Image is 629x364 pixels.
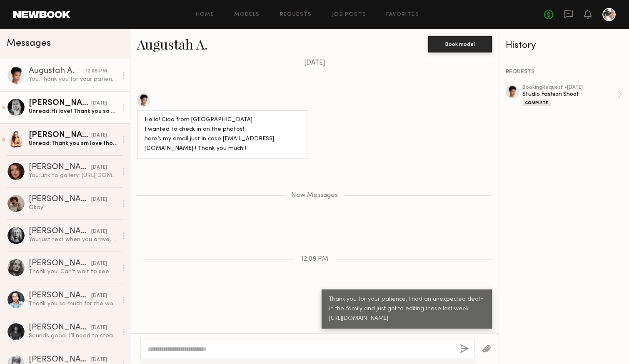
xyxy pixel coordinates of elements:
span: 12:08 PM [301,256,328,263]
div: [PERSON_NAME] [29,195,91,204]
div: Unread: Hi love! Thank you so much! I’m obsessed with this pics 😍 [29,107,117,115]
a: Book model [428,40,492,47]
div: REQUESTS [506,69,622,75]
div: [PERSON_NAME] [29,324,91,332]
a: Job Posts [332,12,367,17]
div: Sounds good. I’ll need to steam some clothes super quick upon arrival so wanted to see if they ha... [29,332,117,340]
div: [DATE] [91,164,107,172]
div: You: Thank you for your patience, I had an unexpected death in the family and just got to editing... [29,75,117,83]
a: Augustah A. [137,35,208,53]
div: Unread: Thank you sm love those 😍 [29,140,117,147]
div: [DATE] [91,324,107,332]
div: Augustah A. [29,67,85,75]
div: [DATE] [91,260,107,268]
div: [PERSON_NAME] [29,356,91,364]
div: [PERSON_NAME] [29,227,91,236]
div: You: Link to gallery: [URL][DOMAIN_NAME] [29,172,117,180]
a: Home [196,12,215,17]
div: Studio Fashion Shoot [522,90,617,98]
div: [DATE] [91,228,107,236]
div: Thank you for your patience, I had an unexpected death in the family and just got to editing thes... [329,295,484,324]
div: [PERSON_NAME] [29,131,91,140]
div: 12:08 PM [85,67,107,75]
div: Hello! Ciao from [GEOGRAPHIC_DATA]. I wanted to check in on the photos! here’s my email just in c... [145,115,300,154]
div: [DATE] [91,132,107,140]
a: bookingRequest •[DATE]Studio Fashion ShootComplete [522,85,622,106]
span: Messages [7,39,51,48]
div: [DATE] [91,100,107,107]
div: Thank you so much for the wonderful shoot! [29,300,117,308]
a: Requests [280,12,312,17]
div: Okay! [29,204,117,212]
span: New Messages [291,192,338,199]
a: Favorites [386,12,419,17]
a: Models [234,12,260,17]
div: [DATE] [91,196,107,204]
div: [PERSON_NAME] [29,259,91,268]
span: [DATE] [304,60,325,67]
div: You: Just text when you arrive, we're in room 409. cell: [PHONE_NUMBER] if you need me to come gr... [29,236,117,244]
div: [PERSON_NAME] [29,163,91,172]
div: [DATE] [91,292,107,300]
button: Book model [428,36,492,52]
div: [PERSON_NAME] [29,292,91,300]
div: Thank you! Can’t wait to see everything :) Instagram @rebeccahanobik [29,268,117,276]
div: History [506,41,622,50]
div: [DATE] [91,356,107,364]
div: booking Request • [DATE] [522,85,617,90]
div: Complete [522,100,551,106]
div: [PERSON_NAME] [29,99,91,107]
